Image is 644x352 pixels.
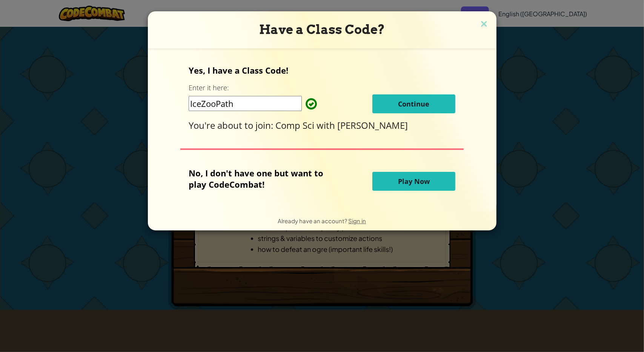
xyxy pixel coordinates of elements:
[479,19,489,30] img: close icon
[349,217,366,224] a: Sign in
[372,94,455,113] button: Continue
[189,65,455,76] p: Yes, I have a Class Code!
[278,217,349,224] span: Already have an account?
[189,167,335,190] p: No, I don't have one but want to play CodeCombat!
[398,99,430,108] span: Continue
[189,119,275,131] span: You're about to join:
[317,119,337,131] span: with
[189,83,229,93] label: Enter it here:
[398,177,430,186] span: Play Now
[275,119,317,131] span: Comp Sci
[372,172,455,191] button: Play Now
[259,22,385,37] span: Have a Class Code?
[337,119,408,131] span: [PERSON_NAME]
